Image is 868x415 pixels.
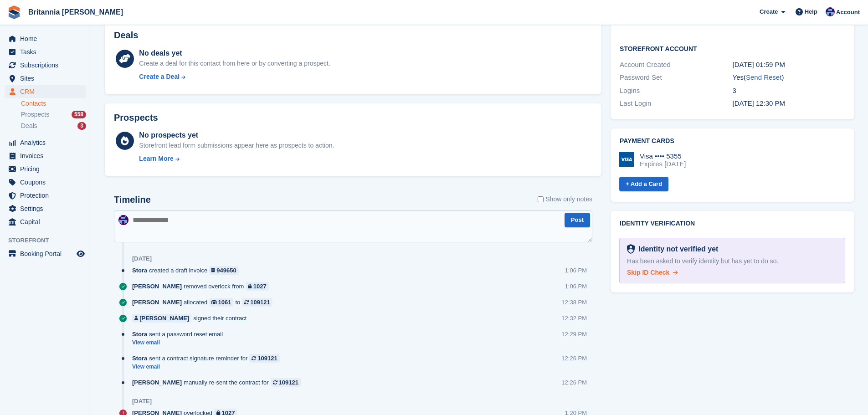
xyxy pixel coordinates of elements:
[132,314,251,323] div: signed their contract
[619,177,668,192] a: + Add a Card
[20,72,75,85] span: Sites
[5,32,86,45] a: menu
[538,195,592,204] label: Show only notes
[72,111,86,118] div: 558
[132,330,227,338] div: sent a password reset email
[5,72,86,85] a: menu
[760,7,778,16] span: Create
[561,298,587,307] div: 12:38 PM
[216,266,236,275] div: 949650
[5,215,86,228] a: menu
[21,110,86,119] a: Prospects 558
[620,44,845,53] h2: Storefront Account
[746,73,781,81] a: Send Reset
[733,86,845,96] div: 3
[20,136,75,149] span: Analytics
[139,154,173,164] div: Learn More
[132,282,273,291] div: removed overlock from
[5,247,86,260] a: menu
[139,314,189,323] div: [PERSON_NAME]
[538,195,544,204] input: Show only notes
[132,339,227,347] a: View email
[565,282,587,291] div: 1:06 PM
[21,122,37,130] span: Deals
[21,121,86,131] a: Deals 3
[733,72,845,83] div: Yes
[132,266,243,275] div: created a draft invoice
[218,298,231,307] div: 1061
[20,46,75,58] span: Tasks
[627,268,678,277] a: Skip ID Check
[619,152,634,167] img: Visa Logo
[257,354,277,363] div: 109121
[253,282,267,291] div: 1027
[7,5,21,19] img: stora-icon-8386f47178a22dfd0bd8f6a31ec36ba5ce8667c1dd55bd0f319d3a0aa187defe.svg
[20,176,75,189] span: Coupons
[733,99,786,107] time: 2025-09-30 11:30:33 UTC
[132,378,182,387] span: [PERSON_NAME]
[246,282,268,291] a: 1027
[132,330,147,338] span: Stora
[20,202,75,215] span: Settings
[132,255,152,262] div: [DATE]
[20,149,75,162] span: Invoices
[21,99,86,108] a: Contacts
[209,266,239,275] a: 949650
[620,138,845,145] h2: Payment cards
[20,163,75,175] span: Pricing
[5,163,86,175] a: menu
[139,72,180,82] div: Create a Deal
[132,378,305,387] div: manually re-sent the contract for
[250,298,270,307] div: 109121
[132,398,152,405] div: [DATE]
[118,215,128,225] img: Becca Clark
[75,248,86,259] a: Preview store
[242,298,272,307] a: 109121
[733,60,845,70] div: [DATE] 01:59 PM
[826,7,835,16] img: Becca Clark
[744,73,784,81] span: ( )
[139,72,330,82] a: Create a Deal
[25,5,127,20] a: Britannia [PERSON_NAME]
[132,363,284,371] a: View email
[139,59,330,68] div: Create a deal for this contact from here or by converting a prospect.
[561,378,587,387] div: 12:26 PM
[20,215,75,228] span: Capital
[8,236,91,245] span: Storefront
[627,244,635,254] img: Identity Verification Ready
[561,314,587,323] div: 12:32 PM
[132,282,182,291] span: [PERSON_NAME]
[627,269,669,276] span: Skip ID Check
[620,98,732,109] div: Last Login
[620,60,732,70] div: Account Created
[561,354,587,363] div: 12:26 PM
[114,30,138,41] h2: Deals
[805,7,817,16] span: Help
[5,176,86,189] a: menu
[132,314,191,323] a: [PERSON_NAME]
[5,85,86,98] a: menu
[77,122,86,130] div: 3
[21,110,49,119] span: Prospects
[5,46,86,58] a: menu
[640,152,686,160] div: Visa •••• 5355
[627,256,837,266] div: Has been asked to verify identity but has yet to do so.
[132,298,277,307] div: allocated to
[279,378,298,387] div: 109121
[132,298,182,307] span: [PERSON_NAME]
[114,195,151,205] h2: Timeline
[209,298,233,307] a: 1061
[561,330,587,338] div: 12:29 PM
[5,202,86,215] a: menu
[271,378,301,387] a: 109121
[139,130,334,141] div: No prospects yet
[620,72,732,83] div: Password Set
[20,59,75,72] span: Subscriptions
[20,189,75,202] span: Protection
[139,48,330,59] div: No deals yet
[620,220,845,227] h2: Identity verification
[565,266,587,275] div: 1:06 PM
[132,266,147,275] span: Stora
[565,213,590,228] button: Post
[620,86,732,96] div: Logins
